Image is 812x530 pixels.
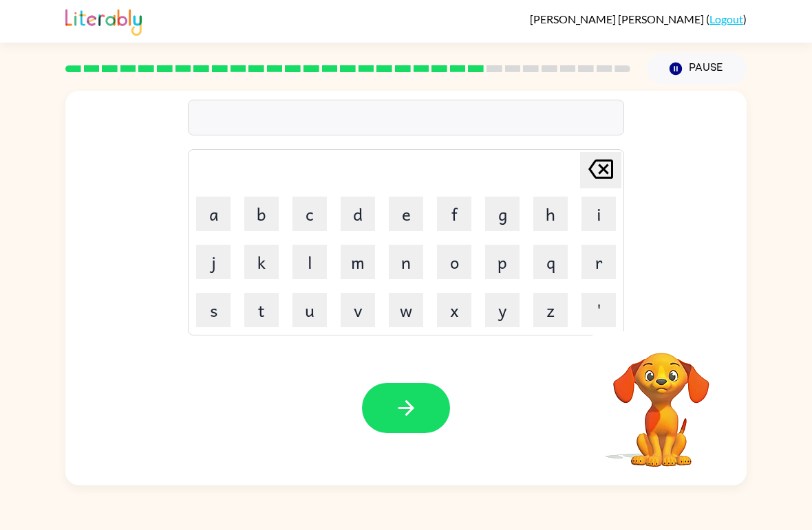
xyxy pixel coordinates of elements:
[485,245,520,279] button: p
[196,245,231,279] button: j
[389,245,423,279] button: n
[341,245,375,279] button: m
[292,197,327,231] button: c
[65,5,142,36] img: Literably
[533,245,568,279] button: q
[581,293,616,327] button: '
[485,197,520,231] button: g
[530,12,747,25] div: ( )
[292,245,327,279] button: l
[530,12,706,25] span: [PERSON_NAME] [PERSON_NAME]
[196,197,231,231] button: a
[389,197,423,231] button: e
[485,293,520,327] button: y
[389,293,423,327] button: w
[341,197,375,231] button: d
[341,293,375,327] button: v
[437,197,471,231] button: f
[244,197,279,231] button: b
[709,12,743,25] a: Logout
[581,245,616,279] button: r
[533,293,568,327] button: z
[647,53,747,85] button: Pause
[592,331,730,469] video: Your browser must support playing .mp4 files to use Literably. Please try using another browser.
[437,245,471,279] button: o
[244,293,279,327] button: t
[244,245,279,279] button: k
[437,293,471,327] button: x
[292,293,327,327] button: u
[581,197,616,231] button: i
[196,293,231,327] button: s
[533,197,568,231] button: h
